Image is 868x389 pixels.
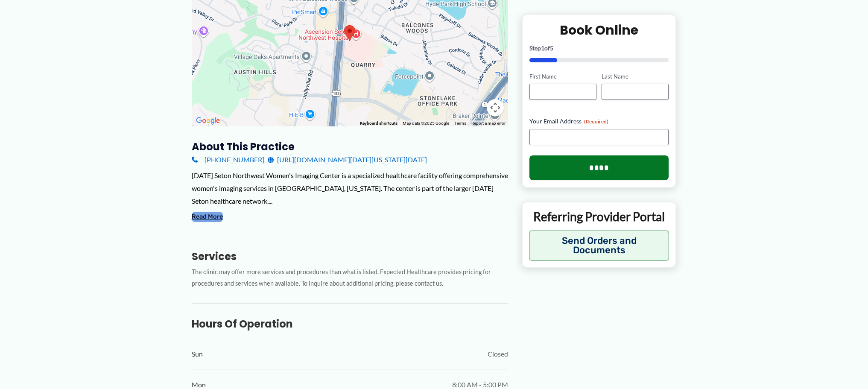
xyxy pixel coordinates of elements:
label: First Name [529,72,596,80]
a: [URL][DOMAIN_NAME][DATE][US_STATE][DATE] [268,153,427,166]
button: Read More [192,212,223,222]
h3: Services [192,250,508,263]
a: [PHONE_NUMBER] [192,153,264,166]
span: 1 [541,44,544,51]
p: Step of [529,45,669,51]
span: 5 [550,44,553,51]
a: Open this area in Google Maps (opens a new window) [194,115,222,126]
button: Keyboard shortcuts [360,120,397,126]
button: Map camera controls [487,99,504,116]
img: Google [194,115,222,126]
div: [DATE] Seton Northwest Women's Imaging Center is a specialized healthcare facility offering compr... [192,169,508,207]
label: Last Name [602,72,669,80]
p: The clinic may offer more services and procedures than what is listed. Expected Healthcare provid... [192,266,508,290]
span: (Required) [584,118,608,125]
button: Send Orders and Documents [529,231,669,260]
span: Closed [488,348,508,360]
span: Sun [192,348,203,360]
h3: Hours of Operation [192,317,508,331]
h2: Book Online [529,21,669,38]
label: Your Email Address [529,117,669,126]
a: Report a map error [471,121,506,126]
h3: About this practice [192,140,508,153]
span: Map data ©2025 Google [403,121,449,126]
p: Referring Provider Portal [529,209,669,224]
a: Terms (opens in new tab) [454,121,466,126]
